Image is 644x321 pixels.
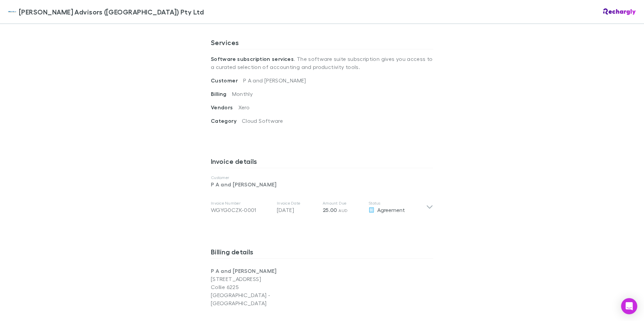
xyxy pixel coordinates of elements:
[211,175,433,180] p: Customer
[277,201,317,206] p: Invoice Date
[323,201,363,206] p: Amount Due
[211,157,433,168] h3: Invoice details
[323,207,337,213] span: 25.00
[211,275,322,283] p: [STREET_ADDRESS]
[211,180,433,188] p: P A and [PERSON_NAME]
[603,8,636,15] img: Rechargly Logo
[368,201,426,206] p: Status
[339,208,348,213] span: AUD
[211,38,433,49] h3: Services
[19,7,204,17] span: [PERSON_NAME] Advisors ([GEOGRAPHIC_DATA]) Pty Ltd
[243,77,306,83] span: P A and [PERSON_NAME]
[211,56,294,62] strong: Software subscription services
[377,207,405,213] span: Agreement
[8,8,16,16] img: William Buck Advisors (WA) Pty Ltd's Logo
[211,206,271,214] div: WGYG0CZK-0001
[211,49,433,76] p: . The software suite subscription gives you access to a curated selection of accounting and produ...
[205,194,439,221] div: Invoice NumberWGYG0CZK-0001Invoice Date[DATE]Amount Due25.00 AUDStatusAgreement
[232,91,253,97] span: Monthly
[621,298,637,314] div: Open Intercom Messenger
[211,248,433,258] h3: Billing details
[277,206,317,214] p: [DATE]
[211,283,322,291] p: Collie 6225
[242,117,283,124] span: Cloud Software
[211,291,322,307] p: [GEOGRAPHIC_DATA] - [GEOGRAPHIC_DATA]
[211,267,322,275] p: P A and [PERSON_NAME]
[211,104,238,111] span: Vendors
[211,117,242,124] span: Category
[211,91,232,97] span: Billing
[211,201,271,206] p: Invoice Number
[238,104,250,110] span: Xero
[211,77,243,84] span: Customer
